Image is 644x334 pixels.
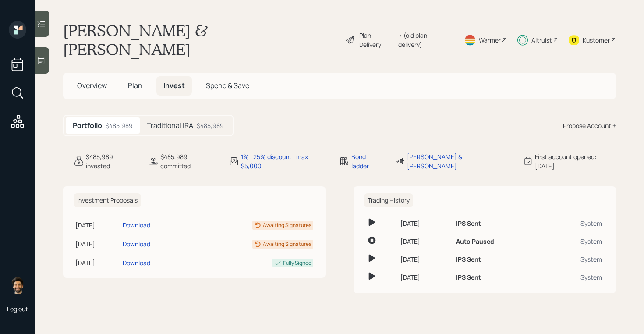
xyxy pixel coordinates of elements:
h6: IPS Sent [456,274,481,281]
div: Awaiting Signatures [263,221,311,229]
div: System [550,273,602,282]
h6: IPS Sent [456,220,481,227]
div: [DATE] [75,220,119,230]
span: Invest [163,81,185,90]
div: Fully Signed [283,259,311,267]
h6: Auto Paused [456,238,494,245]
div: Propose Account + [563,121,616,130]
div: Warmer [479,36,501,45]
div: System [550,255,602,264]
h6: IPS Sent [456,256,481,263]
div: Awaiting Signatures [263,240,311,248]
div: System [550,219,602,228]
div: Download [123,258,150,267]
div: $485,989 committed [160,152,218,171]
div: [DATE] [400,273,449,282]
div: Log out [7,305,28,313]
div: [DATE] [400,237,449,246]
div: Bond ladder [351,152,384,171]
div: $485,989 invested [86,152,138,171]
div: Kustomer [583,36,610,45]
div: $485,989 [197,121,224,130]
div: $485,989 [106,121,133,130]
div: • (old plan-delivery) [398,31,453,49]
div: [DATE] [400,219,449,228]
div: Altruist [531,36,552,45]
span: Plan [128,81,142,90]
span: Spend & Save [206,81,249,90]
div: Download [123,220,150,230]
div: [DATE] [400,255,449,264]
h1: [PERSON_NAME] & [PERSON_NAME] [63,21,338,59]
span: Overview [77,81,107,90]
div: Plan Delivery [359,31,394,49]
div: 1% | 25% discount | max $5,000 [241,152,329,171]
h5: Portfolio [73,121,102,130]
div: System [550,237,602,246]
h6: Investment Proposals [74,193,141,208]
img: eric-schwartz-headshot.png [9,277,26,294]
h6: Trading History [364,193,413,208]
div: First account opened: [DATE] [535,152,616,171]
h5: Traditional IRA [147,121,193,130]
div: [PERSON_NAME] & [PERSON_NAME] [407,152,512,171]
div: [DATE] [75,258,119,267]
div: Download [123,239,150,249]
div: [DATE] [75,239,119,249]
